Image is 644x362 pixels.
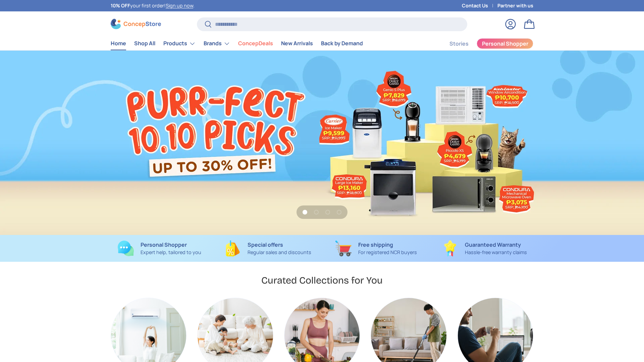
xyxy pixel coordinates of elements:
[111,2,195,9] p: your first order! .
[482,41,528,46] span: Personal Shopper
[462,2,497,9] a: Contact Us
[134,37,155,50] a: Shop All
[111,19,161,29] img: ConcepStore
[449,37,469,50] a: Stories
[321,37,363,50] a: Back by Demand
[465,241,521,248] strong: Guaranteed Warranty
[358,241,393,248] strong: Free shipping
[200,37,234,50] summary: Brands
[159,37,200,50] summary: Products
[111,37,363,50] nav: Primary
[465,249,527,256] p: Hassle-free warranty claims
[204,37,230,50] a: Brands
[248,249,311,256] p: Regular sales and discounts
[163,37,196,50] a: Products
[358,249,417,256] p: For registered NCR buyers
[111,37,126,50] a: Home
[166,2,193,9] a: Sign up now
[436,240,533,256] a: Guaranteed Warranty Hassle-free warranty claims
[281,37,313,50] a: New Arrivals
[261,274,383,287] h2: Curated Collections for You
[141,241,187,248] strong: Personal Shopper
[497,2,533,9] a: Partner with us
[248,241,283,248] strong: Special offers
[141,249,201,256] p: Expert help, tailored to you
[238,37,273,50] a: ConcepDeals
[327,240,425,256] a: Free shipping For registered NCR buyers
[477,38,533,49] a: Personal Shopper
[111,240,208,256] a: Personal Shopper Expert help, tailored to you
[433,37,533,50] nav: Secondary
[219,240,317,256] a: Special offers Regular sales and discounts
[111,2,130,9] strong: 10% OFF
